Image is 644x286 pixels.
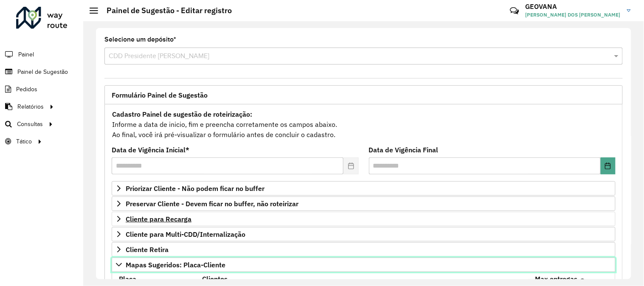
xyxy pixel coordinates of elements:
label: Max entregas [535,274,578,284]
span: Relatórios [17,102,44,111]
div: Informe a data de inicio, fim e preencha corretamente os campos abaixo. Ao final, você irá pré-vi... [112,109,616,140]
span: [PERSON_NAME] DOS [PERSON_NAME] [526,11,621,19]
span: Cliente para Recarga [126,216,191,222]
a: Cliente Retira [112,242,616,257]
a: Preservar Cliente - Devem ficar no buffer, não roteirizar [112,196,616,211]
span: Priorizar Cliente - Não podem ficar no buffer [126,185,264,192]
span: Formulário Painel de Sugestão [112,92,208,98]
span: Cliente Retira [126,246,169,253]
span: Cliente para Multi-CDD/Internalização [126,231,245,238]
h2: Painel de Sugestão - Editar registro [98,6,232,15]
a: Priorizar Cliente - Não podem ficar no buffer [112,181,616,196]
span: Pedidos [16,85,37,94]
span: Painel [18,50,34,59]
label: Data de Vigência Inicial [112,145,189,155]
a: Cliente para Multi-CDD/Internalização [112,227,616,241]
strong: Cadastro Painel de sugestão de roteirização: [112,110,252,118]
span: Preservar Cliente - Devem ficar no buffer, não roteirizar [126,200,298,207]
a: Mapas Sugeridos: Placa-Cliente [112,258,616,272]
a: Cliente para Recarga [112,212,616,226]
label: Placa [119,274,136,284]
span: Painel de Sugestão [17,67,68,76]
button: Choose Date [601,157,616,174]
label: Selecione um depósito [104,34,176,45]
h3: GEOVANA [526,3,621,11]
span: Tático [16,137,32,146]
em: Máximo de clientes que serão colocados na mesma rota com os clientes informados [580,278,586,285]
label: Clientes [202,274,228,284]
label: Data de Vigência Final [369,145,439,155]
span: Mapas Sugeridos: Placa-Cliente [126,261,225,268]
span: Consultas [17,120,43,129]
a: Contato Rápido [505,2,523,20]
